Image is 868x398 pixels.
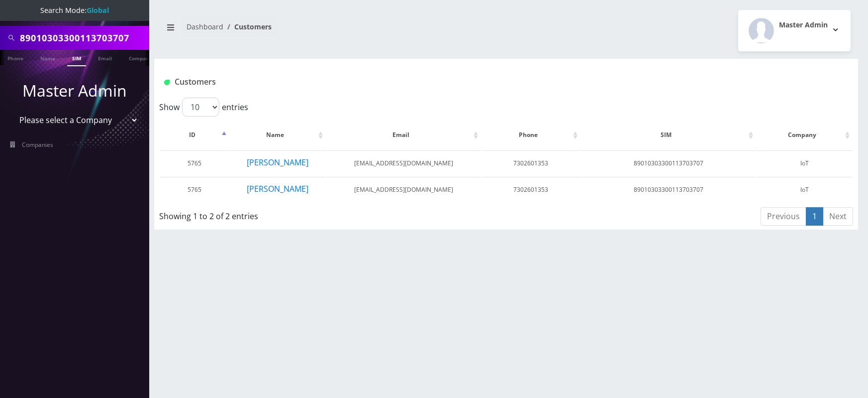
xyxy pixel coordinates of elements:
td: 7302601353 [482,150,580,176]
th: Email: activate to sort column ascending [326,121,481,149]
a: Name [35,50,60,65]
a: Email [93,50,117,65]
td: 89010303300113703707 [581,177,756,202]
div: Showing 1 to 2 of 2 entries [159,206,441,222]
th: SIM: activate to sort column ascending [581,121,756,149]
a: 1 [806,207,823,226]
th: Company: activate to sort column ascending [757,121,852,149]
select: Showentries [182,98,219,117]
td: IoT [757,150,852,176]
button: Master Admin [738,10,851,51]
span: Companies [22,140,53,149]
nav: breadcrumb [162,16,499,45]
td: 5765 [160,150,229,176]
li: Customers [223,21,272,32]
th: Name: activate to sort column ascending [230,121,325,149]
td: 7302601353 [482,177,580,202]
a: Previous [761,207,806,226]
label: Show entries [159,98,248,117]
a: Phone [2,50,28,65]
button: [PERSON_NAME] [246,182,309,195]
a: SIM [67,50,86,66]
td: IoT [757,177,852,202]
span: Search Mode: [40,5,109,15]
h1: Customers [164,77,732,87]
h2: Master Admin [779,21,828,29]
a: Company [124,50,157,65]
strong: Global [87,5,109,15]
button: [PERSON_NAME] [246,156,309,169]
th: Phone: activate to sort column ascending [482,121,580,149]
td: [EMAIL_ADDRESS][DOMAIN_NAME] [326,177,481,202]
input: Search All Companies [20,28,147,47]
td: 89010303300113703707 [581,150,756,176]
th: ID: activate to sort column descending [160,121,229,149]
a: Next [823,207,853,226]
td: 5765 [160,177,229,202]
a: Dashboard [187,22,223,31]
td: [EMAIL_ADDRESS][DOMAIN_NAME] [326,150,481,176]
